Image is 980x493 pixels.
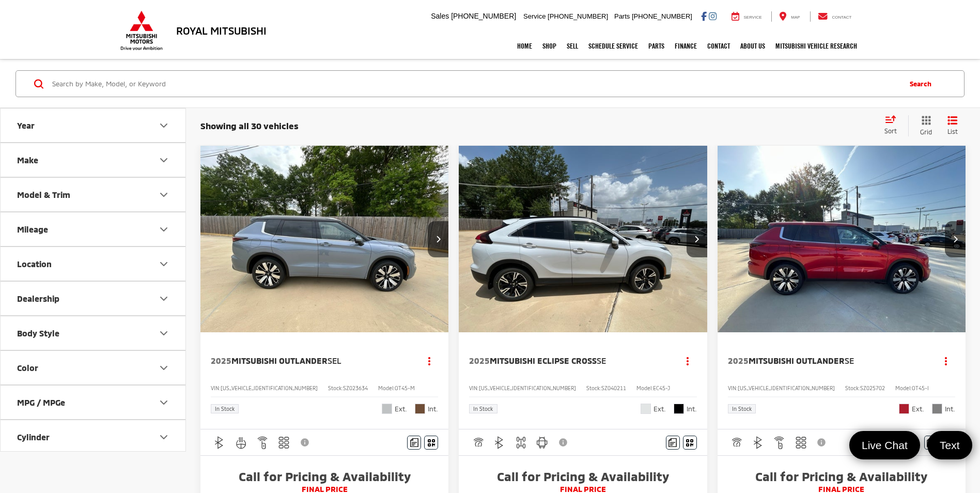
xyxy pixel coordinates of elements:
[614,12,630,20] span: Parts
[17,190,70,199] div: Model & Trim
[1,316,186,350] button: Body StyleBody Style
[490,356,597,365] span: Mitsubishi Eclipse Cross
[328,356,341,365] span: SEL
[118,10,165,51] img: Mitsubishi
[428,404,438,414] span: Int.
[666,436,680,450] button: Comments
[424,436,438,450] button: Window Sticker
[945,221,966,257] button: Next image
[328,385,343,391] span: Stock:
[451,12,516,20] span: [PHONE_NUMBER]
[884,127,897,134] span: Sort
[17,397,65,407] div: MPG / MPGe
[200,146,449,332] div: 2025 Mitsubishi Outlander SEL 0
[562,33,583,59] a: Sell
[158,258,170,270] div: Location
[653,385,670,391] span: EC45-J
[51,71,899,96] form: Search by Make, Model, or Keyword
[420,352,438,370] button: Actions
[415,404,425,414] span: Brick Brown
[945,404,955,414] span: Int.
[458,146,708,333] img: 2025 Mitsubishi Eclipse Cross SE
[920,128,932,136] span: Grid
[211,385,221,391] span: VIN:
[927,438,935,447] img: Comments
[654,404,666,414] span: Ext.
[277,436,290,449] img: 3rd Row Seating
[158,362,170,374] div: Color
[378,385,395,391] span: Model:
[428,221,448,257] button: Next image
[473,406,493,411] span: In Stock
[895,385,912,391] span: Model:
[395,385,415,391] span: OT45-M
[231,356,328,365] span: Mitsubishi Outlander
[200,146,449,333] img: 2025 Mitsubishi Outlander SEL
[469,356,490,365] span: 2025
[857,438,913,452] span: Live Chat
[728,385,738,391] span: VIN:
[515,436,527,449] img: 4WD/AWD
[686,438,693,446] i: Window Sticker
[912,404,924,414] span: Ext.
[537,33,562,59] a: Shop
[407,436,421,450] button: Comments
[795,436,807,449] img: 3rd Row Seating
[493,436,506,449] img: Bluetooth®
[879,115,908,136] button: Select sort value
[1,351,186,384] button: ColorColor
[428,357,430,365] span: dropdown dots
[431,12,449,20] span: Sales
[512,33,537,59] a: Home
[674,404,684,414] span: Black
[732,406,752,411] span: In Stock
[709,12,717,20] a: Instagram: Click to visit our Instagram page
[735,33,770,59] a: About Us
[548,12,608,20] span: [PHONE_NUMBER]
[927,431,972,459] a: Text
[717,146,967,332] a: 2025 Mitsubishi Outlander SE2025 Mitsubishi Outlander SE2025 Mitsubishi Outlander SE2025 Mitsubis...
[343,385,368,391] span: SZ023634
[428,438,435,446] i: Window Sticker
[702,33,735,59] a: Contact
[536,436,549,449] img: Android Auto
[912,385,929,391] span: OT45-I
[683,436,697,450] button: Window Sticker
[717,146,967,333] img: 2025 Mitsubishi Outlander SE
[158,223,170,236] div: Mileage
[235,436,247,449] img: Heated Steering Wheel
[215,406,235,411] span: In Stock
[899,71,946,97] button: Search
[1,386,186,419] button: MPG / MPGeMPG / MPGe
[679,352,697,370] button: Actions
[221,385,318,391] span: [US_VEHICLE_IDENTIFICATION_NUMBER]
[738,385,835,391] span: [US_VEHICLE_IDENTIFICATION_NUMBER]
[17,294,59,303] div: Dealership
[158,292,170,305] div: Dealership
[382,404,392,414] span: Moonstone Gray Metallic/Black Roof
[469,385,479,391] span: VIN:
[1,420,186,454] button: CylinderCylinder
[728,355,927,366] a: 2025Mitsubishi OutlanderSE
[410,438,418,447] img: Comments
[469,355,668,366] a: 2025Mitsubishi Eclipse CrossSE
[935,438,965,452] span: Text
[158,119,170,132] div: Year
[849,431,920,459] a: Live Chat
[597,356,606,365] span: SE
[158,154,170,166] div: Make
[211,356,231,365] span: 2025
[555,432,573,453] button: View Disclaimer
[771,11,807,22] a: Map
[908,115,940,136] button: Grid View
[924,436,938,450] button: Comments
[668,438,677,447] img: Comments
[601,385,626,391] span: SZ040211
[211,469,438,484] span: Call for Pricing & Availability
[728,356,749,365] span: 2025
[158,431,170,443] div: Cylinder
[1,178,186,211] button: Model & TrimModel & Trim
[940,115,966,136] button: List View
[845,385,860,391] span: Stock:
[701,12,707,20] a: Facebook: Click to visit our Facebook page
